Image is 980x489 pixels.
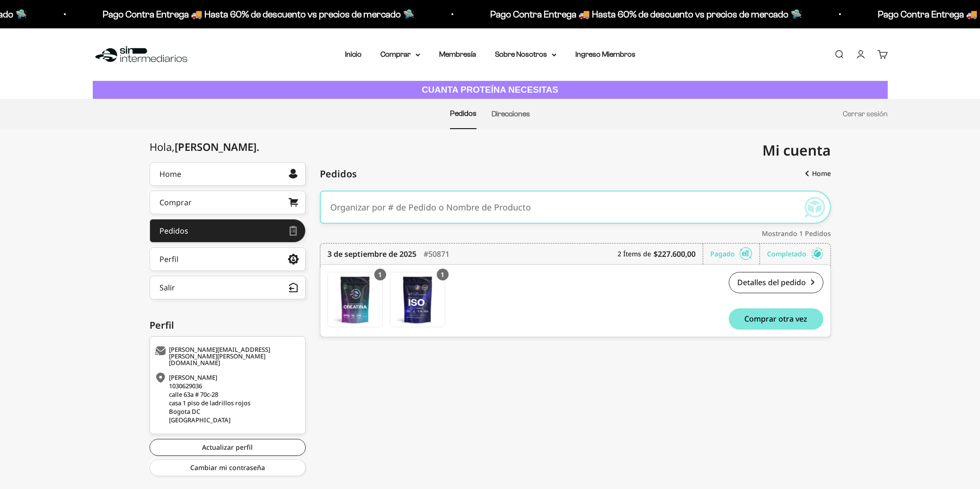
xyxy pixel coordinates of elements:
[150,141,259,153] div: Hola,
[150,247,306,271] a: Perfil
[798,165,831,182] a: Home
[490,7,802,22] p: Pago Contra Entrega 🚚 Hasta 60% de descuento vs precios de mercado 🛸
[495,48,556,61] summary: Sobre Nosotros
[380,48,420,61] summary: Comprar
[575,50,636,58] a: Ingreso Miembros
[150,219,306,243] a: Pedidos
[320,228,831,238] div: Mostrando 1 Pedidos
[345,50,362,58] a: Inicio
[439,50,476,58] a: Membresía
[150,276,306,299] button: Salir
[492,110,530,118] a: Direcciones
[155,346,298,366] div: [PERSON_NAME][EMAIL_ADDRESS][PERSON_NAME][PERSON_NAME][DOMAIN_NAME]
[159,284,175,291] div: Salir
[320,167,357,181] span: Pedidos
[653,248,696,260] b: $227.600,00
[330,193,792,221] input: Organizar por # de Pedido o Nombre de Producto
[450,109,477,117] a: Pedidos
[159,227,188,235] div: Pedidos
[424,244,450,264] div: #50871
[618,244,703,264] div: 2 Ítems de
[710,244,760,264] div: Pagado
[150,459,306,476] a: Cambiar mi contraseña
[159,170,181,178] div: Home
[422,85,558,95] strong: CUANTA PROTEÍNA NECESITAS
[437,269,449,280] div: 1
[767,244,823,264] div: Completado
[256,140,259,154] span: .
[159,199,192,206] div: Comprar
[103,7,415,22] p: Pago Contra Entrega 🚚 Hasta 60% de descuento vs precios de mercado 🛸
[729,272,823,293] a: Detalles del pedido
[390,272,445,327] a: Proteína Aislada ISO - Vainilla - Vanilla / 2 libras (910g)
[159,255,178,263] div: Perfil
[327,272,383,327] a: Creatina Monohidrato
[93,81,888,99] a: CUANTA PROTEÍNA NECESITAS
[729,308,823,330] button: Comprar otra vez
[744,315,807,323] span: Comprar otra vez
[762,140,831,160] span: Mi cuenta
[374,269,386,280] div: 1
[150,439,306,456] a: Actualizar perfil
[150,318,306,332] div: Perfil
[843,110,888,118] a: Cerrar sesión
[150,191,306,214] a: Comprar
[390,272,445,327] img: Translation missing: es.Proteína Aislada ISO - Vainilla - Vanilla / 2 libras (910g)
[150,162,306,186] a: Home
[327,248,416,260] time: 3 de septiembre de 2025
[155,373,298,424] div: [PERSON_NAME] 1030629036 calle 63a # 70c-28 casa 1 piso de ladrillos rojos Bogota DC [GEOGRAPHIC_...
[328,272,382,327] img: Translation missing: es.Creatina Monohidrato
[175,140,259,154] span: [PERSON_NAME]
